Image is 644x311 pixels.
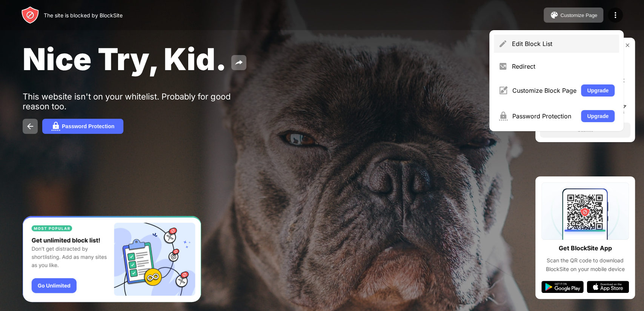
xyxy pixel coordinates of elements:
[559,243,612,254] div: Get BlockSite App
[498,112,508,121] img: menu-password.svg
[498,62,507,71] img: menu-redirect.svg
[498,39,507,48] img: menu-pencil.svg
[512,87,576,94] div: Customize Block Page
[62,123,114,129] div: Password Protection
[512,40,615,47] div: Edit Block List
[23,216,201,302] iframe: Banner
[541,182,629,240] img: qrcode.svg
[23,41,227,77] span: Nice Try, Kid.
[581,110,615,122] button: Upgrade
[587,281,629,293] img: app-store.svg
[234,58,243,67] img: share.svg
[512,63,615,70] div: Redirect
[26,122,35,131] img: back.svg
[624,42,630,48] img: rate-us-close.svg
[512,112,576,120] div: Password Protection
[611,11,620,20] img: menu-icon.svg
[581,84,615,97] button: Upgrade
[51,122,60,131] img: password.svg
[560,12,597,18] div: Customize Page
[541,256,629,273] div: Scan the QR code to download BlockSite on your mobile device
[42,119,123,134] button: Password Protection
[21,6,39,24] img: header-logo.svg
[550,11,559,20] img: pallet.svg
[544,8,603,23] button: Customize Page
[23,92,256,111] div: This website isn't on your whitelist. Probably for good reason too.
[44,12,123,18] div: The site is blocked by BlockSite
[541,281,584,293] img: google-play.svg
[498,86,508,95] img: menu-customize.svg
